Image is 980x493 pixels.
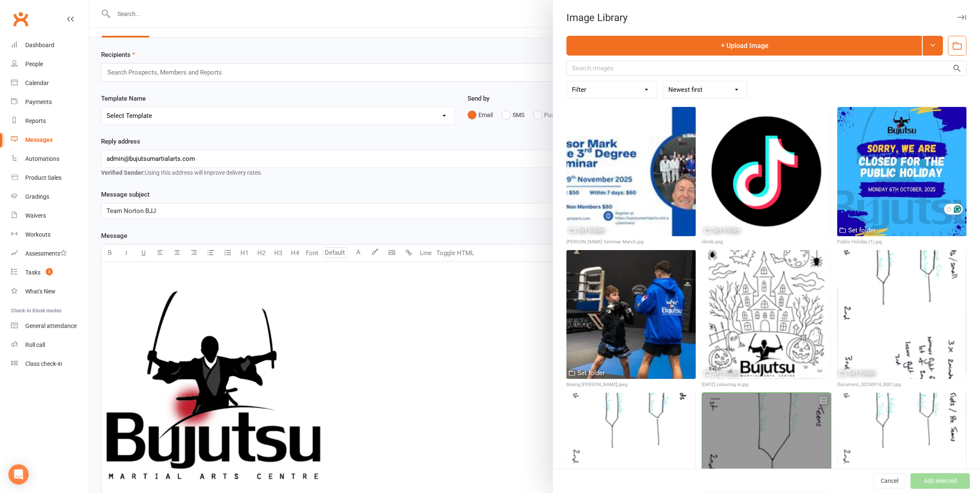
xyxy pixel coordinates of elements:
[11,336,89,354] a: Roll call
[11,225,89,244] a: Workouts
[25,341,45,348] div: Roll call
[837,381,967,389] div: Document_20250914_0001.jpg
[566,61,967,76] input: Search images
[25,174,61,181] div: Product Sales
[25,99,52,105] div: Payments
[566,250,696,379] img: Boxing noah andrew padsR.jpeg
[25,155,59,162] div: Automations
[25,193,49,200] div: Gradings
[11,112,89,131] a: Reports
[11,244,89,263] a: Assessments
[566,36,922,56] button: Upload Image
[11,282,89,301] a: What's New
[46,268,53,275] span: 3
[10,8,31,29] a: Clubworx
[11,187,89,206] a: Gradings
[11,131,89,149] a: Messages
[25,250,67,257] div: Assessments
[848,225,876,235] div: Set folder
[702,238,831,246] div: tiktok.png
[848,368,876,378] div: Set folder
[837,238,967,246] div: Public Holiday (1).jpg
[8,464,29,485] div: Open Intercom Messenger
[566,381,696,389] div: Boxing [PERSON_NAME].jpeg
[566,107,696,236] img: Mark Christie Seminar March.jpg
[577,368,605,378] div: Set folder
[702,381,831,389] div: [DATE] colouring in.jpg
[25,80,49,86] div: Calendar
[25,322,77,329] div: General attendance
[25,231,51,238] div: Workouts
[566,238,696,246] div: [PERSON_NAME] Seminar March.jpg
[702,107,831,236] img: tiktok.png
[577,225,605,235] div: Set folder
[25,42,54,48] div: Dashboard
[25,136,53,143] div: Messages
[25,360,62,367] div: Class check-in
[11,168,89,187] a: Product Sales
[11,354,89,373] a: Class kiosk mode
[11,263,89,282] a: Tasks 3
[713,225,740,235] div: Set folder
[11,74,89,93] a: Calendar
[11,55,89,74] a: People
[11,149,89,168] a: Automations
[837,107,967,236] img: Public Holiday (1).jpg
[713,368,740,378] div: Set folder
[553,12,980,24] div: Image Library
[11,36,89,55] a: Dashboard
[25,269,40,276] div: Tasks
[11,93,89,112] a: Payments
[11,206,89,225] a: Waivers
[11,317,89,336] a: General attendance kiosk mode
[25,117,46,124] div: Reports
[25,288,56,295] div: What's New
[25,61,43,67] div: People
[25,212,46,219] div: Waivers
[837,250,967,379] img: Document_20250914_0001.jpg
[702,250,831,379] img: Halloween colouring in.jpg
[873,474,905,489] button: Cancel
